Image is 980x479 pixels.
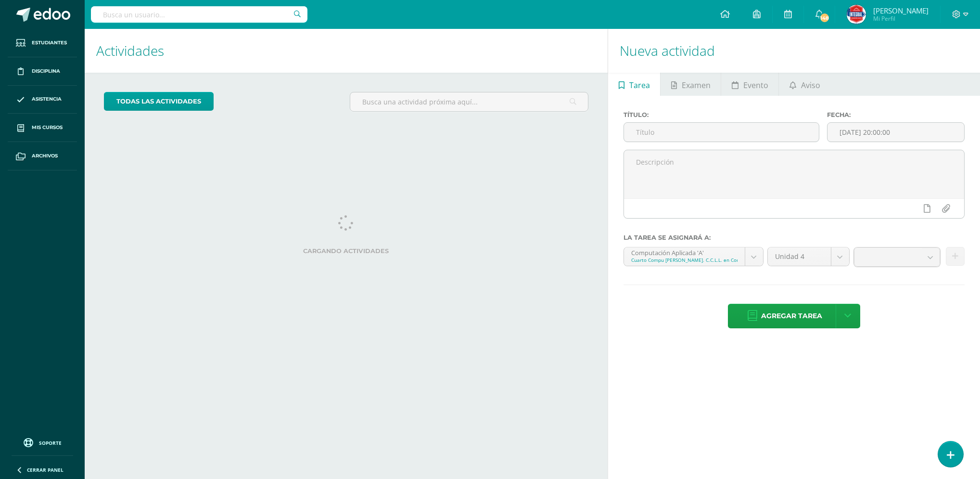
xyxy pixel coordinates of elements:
[91,6,307,23] input: Busca un usuario...
[620,29,968,73] h1: Nueva actividad
[768,247,849,266] a: Unidad 4
[801,74,820,97] span: Aviso
[624,123,819,142] input: Título
[819,13,830,23] span: 148
[827,111,965,118] label: Fecha:
[775,247,824,266] span: Unidad 4
[32,67,60,75] span: Disciplina
[8,86,77,114] a: Asistencia
[8,29,77,57] a: Estudiantes
[661,73,721,96] a: Examen
[624,111,819,118] label: Título:
[873,6,929,15] span: [PERSON_NAME]
[624,247,763,266] a: Computación Aplicada 'A'Cuarto Compu [PERSON_NAME]. C.C.L.L. en Computación
[32,124,63,131] span: Mis cursos
[104,247,588,255] label: Cargando actividades
[631,257,738,263] div: Cuarto Compu [PERSON_NAME]. C.C.L.L. en Computación
[761,304,822,328] span: Agregar tarea
[608,73,660,96] a: Tarea
[39,440,62,446] span: Soporte
[631,247,738,257] div: Computación Aplicada 'A'
[743,74,768,97] span: Evento
[32,39,67,47] span: Estudiantes
[827,123,964,142] input: Fecha de entrega
[96,29,596,73] h1: Actividades
[847,5,866,24] img: 5b05793df8038e2f74dd67e63a03d3f6.png
[779,73,830,96] a: Aviso
[873,14,929,23] span: Mi Perfil
[350,92,587,111] input: Busca una actividad próxima aquí...
[8,57,77,86] a: Disciplina
[12,436,73,449] a: Soporte
[32,95,62,103] span: Asistencia
[32,152,58,160] span: Archivos
[27,466,64,473] span: Cerrar panel
[629,74,650,97] span: Tarea
[8,114,77,142] a: Mis cursos
[624,234,965,241] label: La tarea se asignará a:
[104,92,214,111] a: todas las Actividades
[682,74,711,97] span: Examen
[721,73,778,96] a: Evento
[8,142,77,170] a: Archivos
